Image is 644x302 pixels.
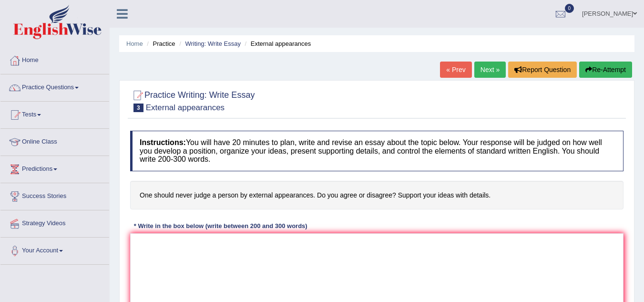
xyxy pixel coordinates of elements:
[0,74,109,98] a: Practice Questions
[0,238,109,261] a: Your Account
[133,104,143,112] span: 3
[0,156,109,180] a: Predictions
[140,138,186,146] b: Instructions:
[440,62,471,78] a: « Prev
[243,39,311,48] li: External appearances
[126,40,143,47] a: Home
[0,47,109,71] a: Home
[130,181,624,210] h4: One should never judge a person by external appearances. Do you agree or disagree? Support your i...
[130,88,255,112] h2: Practice Writing: Write Essay
[508,62,577,78] button: Report Question
[565,4,574,13] span: 0
[130,131,624,171] h4: You will have 20 minutes to plan, write and revise an essay about the topic below. Your response ...
[185,40,241,47] a: Writing: Write Essay
[474,62,506,78] a: Next »
[0,183,109,207] a: Success Stories
[146,103,225,112] small: External appearances
[0,102,109,125] a: Tests
[579,62,632,78] button: Re-Attempt
[0,210,109,234] a: Strategy Videos
[144,39,175,48] li: Practice
[130,221,311,230] div: * Write in the box below (write between 200 and 300 words)
[0,129,109,153] a: Online Class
